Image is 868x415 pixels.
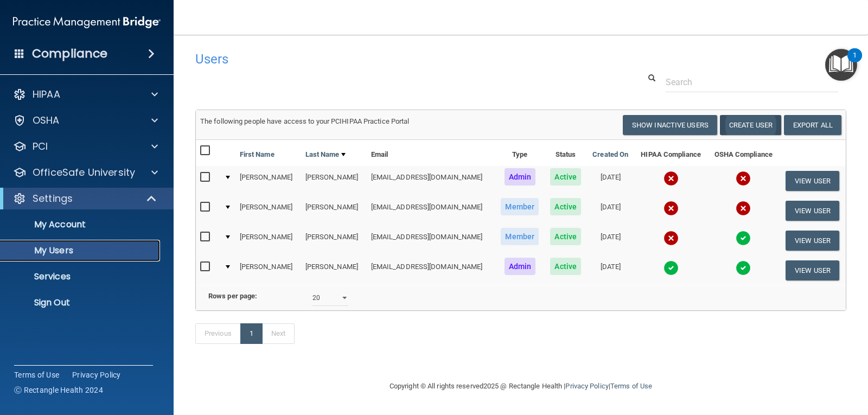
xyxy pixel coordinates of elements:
td: [PERSON_NAME] [301,166,367,196]
a: Export All [784,115,841,135]
td: [PERSON_NAME] [235,256,301,285]
td: [PERSON_NAME] [235,226,301,256]
img: tick.e7d51cea.svg [663,260,679,276]
th: Email [367,140,495,166]
span: Ⓒ Rectangle Health 2024 [14,385,103,395]
a: Terms of Use [14,369,59,380]
td: [PERSON_NAME] [235,196,301,226]
img: cross.ca9f0e7f.svg [663,231,679,246]
h4: Users [195,52,569,66]
span: The following people have access to your PCIHIPAA Practice Portal [200,117,410,125]
img: cross.ca9f0e7f.svg [736,201,751,216]
span: Member [501,228,539,245]
th: OSHA Compliance [707,140,779,166]
p: OfficeSafe University [33,166,135,179]
td: [PERSON_NAME] [235,166,301,196]
div: Copyright © All rights reserved 2025 @ Rectangle Health | | [323,369,719,404]
h4: Compliance [32,46,107,61]
td: [DATE] [587,226,635,256]
span: Active [550,168,581,186]
td: [DATE] [587,256,635,285]
span: Admin [505,168,536,186]
a: Last Name [305,148,346,161]
img: tick.e7d51cea.svg [736,260,751,276]
button: View User [786,260,839,280]
a: Privacy Policy [565,382,608,390]
a: Terms of Use [610,382,652,390]
th: HIPAA Compliance [634,140,707,166]
a: Previous [195,323,241,344]
span: Active [550,258,581,275]
td: [PERSON_NAME] [301,226,367,256]
a: Privacy Policy [72,369,121,380]
a: Created On [592,148,628,161]
button: View User [786,171,839,191]
th: Type [495,140,545,166]
img: cross.ca9f0e7f.svg [663,171,679,186]
img: cross.ca9f0e7f.svg [663,201,679,216]
p: My Account [7,219,155,230]
td: [EMAIL_ADDRESS][DOMAIN_NAME] [367,226,495,256]
img: cross.ca9f0e7f.svg [736,171,751,186]
a: First Name [240,148,275,161]
p: PCI [33,140,48,153]
a: Next [262,323,295,344]
td: [PERSON_NAME] [301,256,367,285]
p: Sign Out [7,297,155,308]
td: [DATE] [587,166,635,196]
button: View User [786,201,839,221]
input: Search [666,72,838,92]
span: Active [550,198,581,215]
button: View User [786,231,839,251]
span: Admin [505,258,536,275]
p: OSHA [33,114,60,127]
p: Services [7,271,155,282]
img: tick.e7d51cea.svg [736,231,751,246]
td: [DATE] [587,196,635,226]
td: [EMAIL_ADDRESS][DOMAIN_NAME] [367,196,495,226]
a: OfficeSafe University [13,166,158,179]
p: HIPAA [33,88,60,101]
p: My Users [7,245,155,256]
img: PMB logo [13,11,161,33]
b: Rows per page: [208,292,257,300]
span: Member [501,198,539,215]
td: [PERSON_NAME] [301,196,367,226]
th: Status [545,140,587,166]
button: Create User [720,115,781,135]
a: HIPAA [13,88,158,101]
button: Open Resource Center, 1 new notification [825,49,857,81]
p: Settings [33,192,73,205]
span: Active [550,228,581,245]
button: Show Inactive Users [623,115,717,135]
td: [EMAIL_ADDRESS][DOMAIN_NAME] [367,166,495,196]
iframe: Drift Widget Chat Controller [680,338,855,381]
a: PCI [13,140,158,153]
a: Settings [13,192,157,205]
a: 1 [240,323,263,344]
td: [EMAIL_ADDRESS][DOMAIN_NAME] [367,256,495,285]
a: OSHA [13,114,158,127]
div: 1 [853,55,857,69]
